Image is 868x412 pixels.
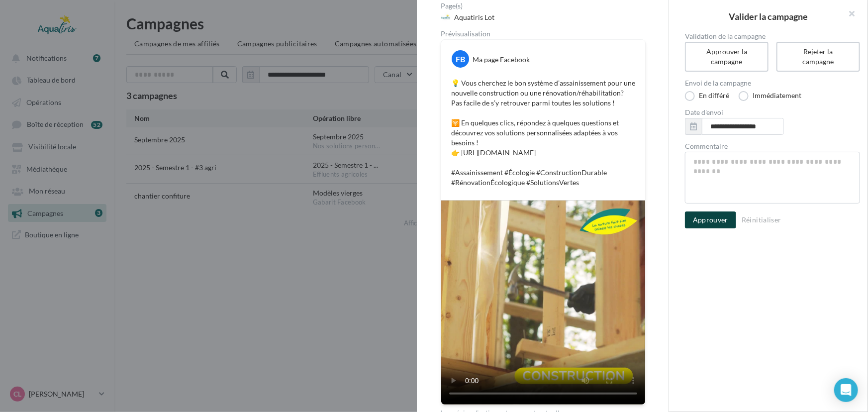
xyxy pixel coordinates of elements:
[685,91,729,101] label: En différé
[685,143,860,150] label: Commentaire
[685,33,860,40] label: Validation de la campagne
[441,30,645,37] div: Prévisualisation
[738,214,785,226] button: Réinitialiser
[441,11,653,22] a: Aquatiris Lot
[473,55,530,65] div: Ma page Facebook
[452,50,469,68] div: FB
[697,47,757,67] div: Approuver la campagne
[451,78,635,188] p: 💡 Vous cherchez le bon système d’assainissement pour une nouvelle construction ou une rénovation/...
[788,47,848,67] div: Rejeter la campagne
[834,378,858,402] div: Open Intercom Messenger
[441,2,653,9] div: Page(s)
[441,12,451,22] img: 395299187_7160879457289588_779409583390164821_n.jpg
[685,12,852,21] h2: Valider la campagne
[739,91,801,101] label: Immédiatement
[454,12,494,22] div: Aquatiris Lot
[685,109,860,116] label: Date d'envoi
[685,211,736,228] button: Approuver
[685,80,860,87] label: Envoi de la campagne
